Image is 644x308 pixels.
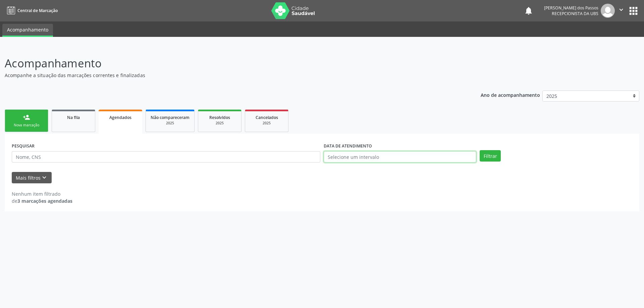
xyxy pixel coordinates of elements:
span: Resolvidos [209,115,230,120]
p: Acompanhamento [5,55,449,72]
strong: 3 marcações agendadas [17,198,72,204]
div: 2025 [151,121,190,126]
input: Nome, CNS [12,151,320,163]
span: Cancelados [256,115,278,120]
button: notifications [524,6,533,15]
button: Filtrar [480,150,501,162]
div: [PERSON_NAME] dos Passos [544,5,598,11]
button: Mais filtroskeyboard_arrow_down [12,172,52,184]
a: Acompanhamento [2,24,53,37]
label: DATA DE ATENDIMENTO [324,141,372,151]
span: Central de Marcação [17,8,58,13]
div: 2025 [250,121,283,126]
div: Nenhum item filtrado [12,190,72,197]
img: img [601,4,615,18]
div: de [12,197,72,204]
p: Acompanhe a situação das marcações correntes e finalizadas [5,72,449,79]
span: Não compareceram [151,115,190,120]
div: Nova marcação [10,123,43,128]
span: Agendados [109,115,131,120]
div: person_add [23,114,30,121]
p: Ano de acompanhamento [481,90,540,99]
span: Na fila [67,115,80,120]
i: keyboard_arrow_down [41,174,48,181]
div: 2025 [203,121,236,126]
button:  [615,4,628,18]
input: Selecione um intervalo [324,151,476,163]
button: apps [628,5,639,17]
label: PESQUISAR [12,141,35,151]
a: Central de Marcação [5,5,58,16]
i:  [618,6,625,13]
span: Recepcionista da UBS [552,11,598,16]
